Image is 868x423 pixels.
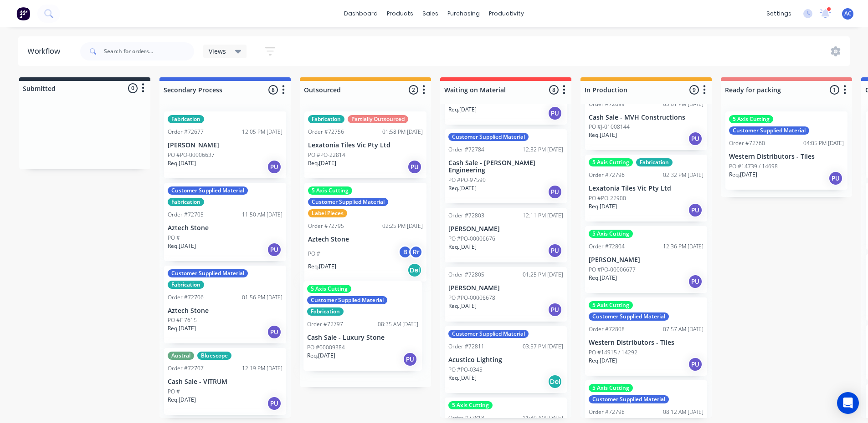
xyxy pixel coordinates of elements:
[409,85,418,95] span: 2
[382,7,418,20] div: products
[549,85,559,95] span: 8
[104,42,194,60] input: Search for orders...
[128,83,138,93] span: 0
[484,7,529,20] div: productivity
[837,392,859,414] div: Open Intercom Messenger
[339,7,382,20] a: dashboard
[844,10,852,18] span: AC
[689,85,699,95] span: 9
[725,85,815,95] input: Enter column name…
[268,85,278,95] span: 8
[444,85,534,95] input: Enter column name…
[209,46,226,56] span: Views
[830,85,839,95] span: 1
[27,46,65,57] div: Workflow
[21,84,56,93] div: Submitted
[304,85,394,95] input: Enter column name…
[16,7,30,20] img: Factory
[443,7,484,20] div: purchasing
[585,85,674,95] input: Enter column name…
[418,7,443,20] div: sales
[164,85,253,95] input: Enter column name…
[762,7,796,20] div: settings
